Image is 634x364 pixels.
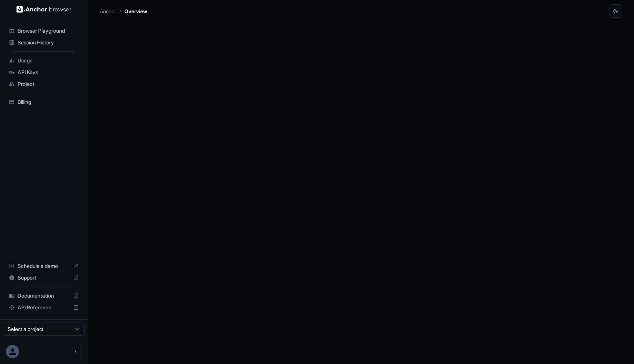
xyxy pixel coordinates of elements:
[69,345,82,358] button: Open menu
[6,66,82,78] div: API Keys
[18,27,79,34] span: Browser Playground
[6,260,82,272] div: Schedule a demo
[100,7,116,15] p: Anchor
[18,80,79,88] span: Project
[18,98,79,106] span: Billing
[6,37,82,48] div: Session History
[17,6,72,13] img: Anchor Logo
[18,57,79,64] span: Usage
[18,262,70,270] span: Schedule a demo
[6,290,82,302] div: Documentation
[18,274,70,281] span: Support
[6,272,82,284] div: Support
[6,25,82,37] div: Browser Playground
[18,292,70,299] span: Documentation
[6,302,82,313] div: API Reference
[18,39,79,46] span: Session History
[18,304,70,311] span: API Reference
[6,96,82,108] div: Billing
[18,69,79,76] span: API Keys
[6,55,82,66] div: Usage
[124,7,147,15] p: Overview
[6,78,82,90] div: Project
[100,7,147,15] nav: breadcrumb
